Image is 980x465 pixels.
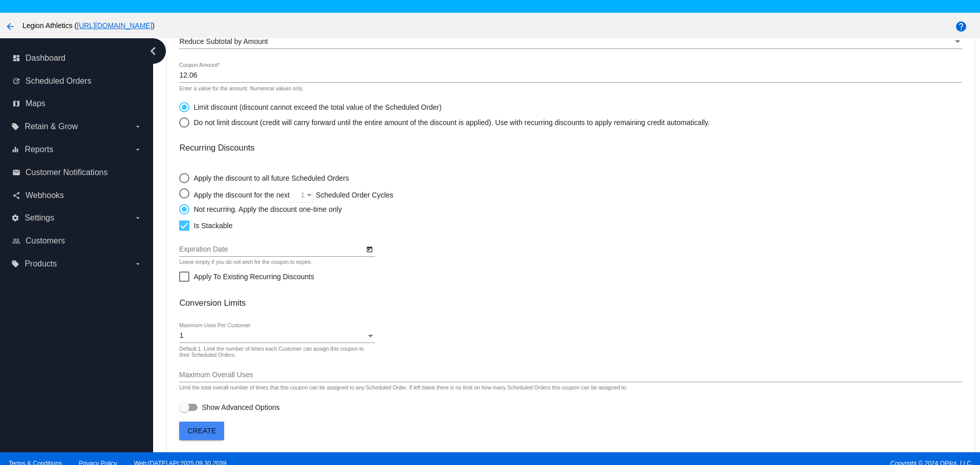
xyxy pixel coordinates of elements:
span: Webhooks [26,191,64,200]
a: people_outline Customers [12,233,142,249]
a: update Scheduled Orders [12,73,142,89]
i: map [12,100,20,108]
span: Is Stackable [193,219,232,232]
div: Enter a value for the amount. Numerical values only. [179,86,303,92]
mat-icon: arrow_back [4,20,16,33]
span: Create [188,427,216,435]
span: Reports [24,145,53,154]
a: dashboard Dashboard [12,50,142,66]
button: Open calendar [364,243,375,254]
mat-radio-group: Select an option [179,97,709,128]
span: Reduce Subtotal by Amount [179,37,268,45]
mat-icon: help [955,20,967,33]
i: arrow_drop_down [134,260,142,268]
button: Create [179,422,224,440]
div: Leave empty if you do not wish for the coupon to expire. [179,259,312,265]
i: arrow_drop_down [134,145,142,154]
mat-select: Discount Type [179,38,962,46]
span: Retain & Grow [24,122,78,131]
div: Not recurring. Apply the discount one-time only [189,205,341,213]
a: map Maps [12,95,142,112]
i: people_outline [12,237,20,245]
div: Do not limit discount (credit will carry forward until the entire amount of the discount is appli... [189,118,709,127]
span: Customers [26,236,65,246]
h3: Recurring Discounts [179,143,962,153]
i: arrow_drop_down [134,123,142,131]
span: 1 [301,191,305,199]
span: Apply To Existing Recurring Discounts [193,271,314,283]
span: Settings [24,213,54,223]
span: Customer Notifications [26,168,108,177]
span: Maps [26,99,45,108]
span: Show Advanced Options [202,402,280,412]
span: 1 [179,331,183,339]
h3: Conversion Limits [179,298,962,308]
div: Limit the total overall number of times that this coupon can be assigned to any Scheduled Order. ... [179,385,627,391]
mat-radio-group: Select an option [179,168,461,214]
div: Apply the discount to all future Scheduled Orders [189,174,349,182]
div: Limit discount (discount cannot exceed the total value of the Scheduled Order) [189,103,442,111]
input: Coupon Amount [179,71,962,80]
div: Default 1. Limit the number of times each Customer can assign this coupon to their Scheduled Orders. [179,346,370,358]
i: arrow_drop_down [134,214,142,222]
div: Apply the discount for the next Scheduled Order Cycles [189,188,461,199]
i: equalizer [11,145,19,154]
i: update [12,77,20,85]
i: settings [11,214,19,222]
i: email [12,168,20,177]
i: chevron_left [145,43,161,59]
span: Scheduled Orders [26,77,91,86]
i: share [12,191,20,200]
span: Dashboard [26,54,65,63]
span: Legion Athletics ( ) [22,21,155,30]
input: Expiration Date [179,246,364,254]
a: email Customer Notifications [12,164,142,181]
i: local_offer [11,260,19,268]
i: local_offer [11,123,19,131]
i: dashboard [12,54,20,62]
a: [URL][DOMAIN_NAME] [77,21,153,30]
input: Maximum Overall Uses [179,371,962,379]
span: Products [24,259,57,268]
a: share Webhooks [12,187,142,204]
